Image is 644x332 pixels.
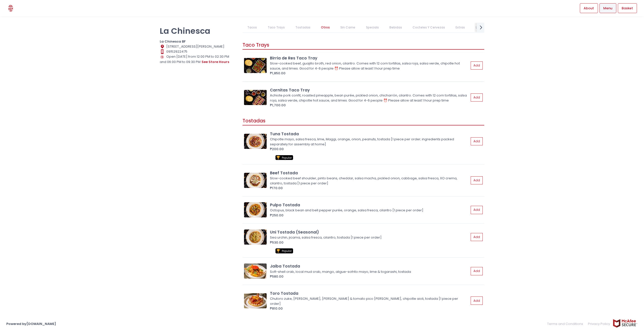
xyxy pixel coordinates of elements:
span: 🏆 [276,155,280,160]
img: logo [6,4,15,13]
div: Slow-cooked beef shoulder, pinto beans, cheddar, salsa macha, pickled onion, cabbage, salsa fresc... [270,176,467,186]
div: Chutoro zuke, [PERSON_NAME], [PERSON_NAME] & tomato pico [PERSON_NAME], chipotle aioli, tostada [... [270,296,467,306]
div: Birria de Res Taco Tray [270,55,469,61]
div: Achiote pork confit, roasted pineapple, bean purée, pickled onion, chicharrón, cilantro. Comes wi... [270,93,467,103]
div: ₱580.00 [270,274,469,279]
span: Popular [282,249,292,253]
button: Add [471,61,483,70]
a: Lifestyle Goods [471,23,505,32]
div: ₱170.00 [270,186,469,191]
a: Tostadas [290,23,315,32]
span: Menu [603,6,612,11]
div: Beef Tostada [270,170,469,176]
a: Privacy Policy [586,319,613,329]
a: Taco Trays [263,23,290,32]
a: Specials [361,23,384,32]
div: [STREET_ADDRESS][PERSON_NAME] [160,44,236,49]
img: Beef Tostada [244,173,267,188]
span: 🏆 [276,248,280,253]
div: Pulpo Tostada [270,202,469,208]
div: Octopus, black bean and bell pepper purée, orange, salsa fresca, cilantro [1 piece per order] [270,208,467,213]
div: 09152922475 [160,49,236,54]
img: Birria de Res Taco Tray [244,58,267,73]
div: Slow-cooked beef, guajillo broth, red onion, cilantro. Comes with 12 corn tortillas, salsa roja, ... [270,61,467,71]
a: Terms and Conditions [547,319,586,329]
b: La Chinesca BF [160,39,186,44]
a: Menu [599,3,616,13]
div: Jaiba Tostada [270,263,469,269]
div: ₱1,850.00 [270,71,469,76]
div: ₱810.00 [270,306,469,311]
button: Add [471,137,483,146]
a: Powered by[DOMAIN_NAME] [6,321,56,326]
img: Toro Tostada [244,293,267,308]
img: Tuna Tostada [244,134,267,149]
p: La Chinesca [160,26,236,36]
a: Sin Carne [336,23,360,32]
a: Tacos [243,23,262,32]
a: Cocteles Y Cervezas [408,23,450,32]
div: Open [DATE] from 12:00 PM to 02:30 PM and 06:00 PM to 09:30 PM [160,54,236,65]
div: Soft-shell crab, local mud crab, mango, aligue-sofrito mayo, lime & togarashi, tostada [270,269,467,274]
div: Sea urchin, jicama, salsa fresca, cilantro, tostada [1 piece per order] [270,235,467,240]
img: Carnitas Taco Tray [244,90,267,105]
a: Otros [316,23,335,32]
span: Popular [282,156,292,160]
span: About [584,6,594,11]
button: Add [471,233,483,241]
img: Jaiba Tostada [244,263,267,279]
div: Tuna Tostada [270,131,469,137]
span: Basket [622,6,633,11]
div: Carnitas Taco Tray [270,87,469,93]
span: Taco Trays [243,42,269,48]
span: Tostadas [243,117,265,124]
img: mcafee-secure [613,319,638,328]
div: Toro Tostada [270,290,469,296]
div: ₱250.00 [270,213,469,218]
img: Pulpo Tostada [244,202,267,217]
button: see store hours [201,59,229,65]
button: Add [471,296,483,305]
button: Add [471,206,483,214]
a: About [580,3,598,13]
a: Extras [451,23,470,32]
div: ₱1,700.00 [270,103,469,108]
a: Bebidas [384,23,407,32]
button: Add [471,93,483,102]
div: Chipotle mayo, salsa fresca, lime, Maggi, orange, onion, peanuts, tostada [1 piece per order; ing... [270,137,467,147]
button: Add [471,176,483,185]
button: Add [471,267,483,275]
img: Uni Tostada (Seasonal) [244,229,267,245]
div: ₱200.00 [270,147,469,152]
div: ₱530.00 [270,240,469,245]
div: Uni Tostada (Seasonal) [270,229,469,235]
